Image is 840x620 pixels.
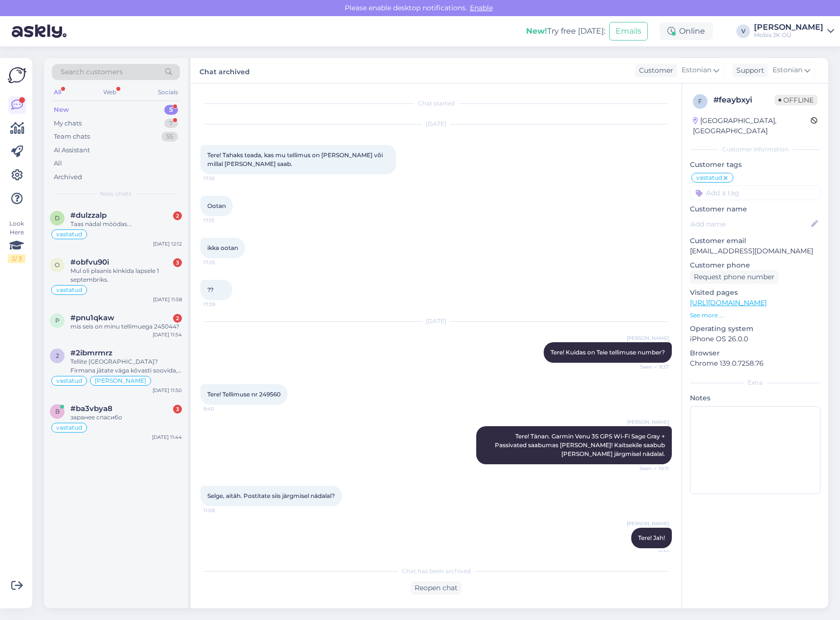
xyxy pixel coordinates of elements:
[627,418,669,426] span: [PERSON_NAME]
[200,99,672,108] div: Chat started
[690,334,820,344] p: iPhone OS 26.0.0
[690,378,820,387] div: Extra
[173,314,182,323] div: 2
[70,357,182,375] div: Tellite [GEOGRAPHIC_DATA]? Firmana jätate väga kõvasti soovida, kuigi esinduspood ja koduleht väg...
[207,286,214,293] span: ??
[200,120,672,128] div: [DATE]
[690,270,778,284] div: Request phone number
[153,387,182,394] div: [DATE] 11:50
[207,151,384,167] span: Tere! Tahaks teada, kas mu tellimus on [PERSON_NAME] või millal [PERSON_NAME] saab.
[632,549,669,556] span: 11:38
[54,105,69,115] div: New
[100,189,132,198] span: New chats
[203,217,240,224] span: 17:13
[690,246,820,256] p: [EMAIL_ADDRESS][DOMAIN_NAME]
[690,236,820,246] p: Customer email
[690,358,820,369] p: Chrome 139.0.7258.76
[164,119,178,128] div: 7
[153,296,182,303] div: [DATE] 11:58
[70,267,182,284] div: Mul oli plaanis kinkida lapsele 1 septembriks.
[693,116,811,136] div: [GEOGRAPHIC_DATA], [GEOGRAPHIC_DATA]
[52,86,63,99] div: All
[173,405,182,413] div: 3
[690,204,820,214] p: Customer name
[203,405,240,413] span: 9:40
[203,175,240,182] span: 17:10
[161,132,178,142] div: 55
[754,31,823,39] div: Mobix JK OÜ
[152,434,182,441] div: [DATE] 11:44
[173,211,182,220] div: 2
[526,25,605,37] div: Try free [DATE]:
[153,331,182,338] div: [DATE] 11:54
[55,317,60,324] span: p
[411,581,462,595] div: Reopen chat
[55,261,60,269] span: o
[54,132,90,142] div: Team chats
[200,317,672,326] div: [DATE]
[207,492,335,499] span: Selge, aitäh. Postitate siis järgmisel nädalal?
[609,22,648,41] button: Emails
[467,3,496,12] span: Enable
[774,95,818,105] span: Offline
[8,219,25,263] div: Look Here
[164,105,178,115] div: 5
[627,334,669,342] span: [PERSON_NAME]
[8,254,25,263] div: 2 / 3
[70,404,112,413] span: #ba3vbya8
[526,26,547,36] b: New!
[95,378,146,384] span: [PERSON_NAME]
[70,211,107,220] span: #dulzzalp
[690,160,820,170] p: Customer tags
[61,67,123,77] span: Search customers
[690,260,820,270] p: Customer phone
[56,231,82,237] span: vastatud
[203,507,240,514] span: 11:08
[495,433,666,457] span: Tere! Tänan. Garmin Venu 3S GPS Wi-Fi Sage Gray + Passivated saabumas [PERSON_NAME]! Kaitsekile s...
[660,22,713,40] div: Online
[55,214,60,222] span: d
[698,98,702,105] span: f
[203,259,240,266] span: 17:25
[56,352,59,359] span: 2
[754,23,823,31] div: [PERSON_NAME]
[173,258,182,267] div: 3
[70,258,109,267] span: #obfvu90i
[736,24,750,38] div: V
[203,301,240,308] span: 17:39
[551,349,665,356] span: Tere! Kuidas on Teie tellimuse number?
[635,65,673,76] div: Customer
[713,94,774,106] div: # feaybxyi
[632,465,669,472] span: Seen ✓ 10:11
[56,378,82,384] span: vastatud
[207,202,226,209] span: Ootan
[54,159,62,168] div: All
[101,86,118,99] div: Web
[754,23,834,39] a: [PERSON_NAME]Mobix JK OÜ
[690,324,820,334] p: Operating system
[153,240,182,248] div: [DATE] 12:12
[54,119,82,128] div: My chats
[56,425,82,431] span: vastatud
[690,393,820,403] p: Notes
[638,534,665,541] span: Tere! Jah!
[690,288,820,298] p: Visited pages
[632,363,669,371] span: Seen ✓ 9:37
[70,413,182,422] div: заранее спасибо
[690,348,820,358] p: Browser
[402,567,471,576] span: Chat has been archived
[54,145,90,155] div: AI Assistant
[207,244,238,251] span: ikka ootan
[70,313,114,322] span: #pnu1qkaw
[690,145,820,154] div: Customer information
[773,65,802,76] span: Estonian
[156,86,180,99] div: Socials
[690,311,820,320] p: See more ...
[690,186,820,200] input: Add a tag
[682,65,711,76] span: Estonian
[70,322,182,331] div: mis seis on minu tellimuega 245044?
[8,66,26,84] img: Askly Logo
[696,175,722,181] span: vastatud
[55,408,60,415] span: b
[54,172,82,182] div: Archived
